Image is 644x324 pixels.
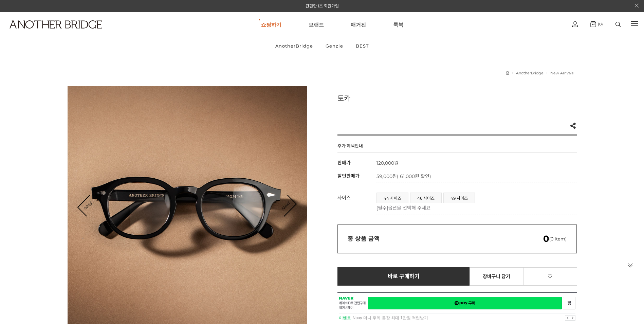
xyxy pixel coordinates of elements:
a: New Arrivals [550,71,573,75]
a: 쇼핑하기 [261,12,281,37]
span: ( 61,000원 할인) [397,173,431,179]
img: logo [10,20,102,29]
a: 매거진 [351,12,366,37]
a: 새창 [368,297,562,309]
a: (0) [590,21,603,27]
strong: 총 상품 금액 [348,235,380,242]
li: 49 사이즈 [443,193,475,203]
em: 0 [543,233,549,244]
a: 룩북 [393,12,403,37]
span: 판매가 [337,160,351,166]
li: 44 사이즈 [376,193,408,203]
a: 49 사이즈 [444,193,475,203]
span: 옵션을 선택해 주세요 [388,205,430,211]
a: Npay 머니 우리 통장 최대 1만원 적립받기 [353,316,428,320]
img: cart [590,21,596,27]
a: AnotherBridge [270,37,319,55]
span: 59,000원 [376,173,431,179]
a: Genzie [320,37,349,55]
span: (0 item) [543,236,567,241]
a: 새창 [563,297,575,309]
img: search [615,22,621,27]
strong: 이벤트 [339,316,351,320]
a: 바로 구매하기 [337,267,470,286]
span: 할인판매가 [337,173,360,179]
a: BEST [350,37,374,55]
a: logo [3,20,100,45]
strong: 120,000원 [376,160,399,166]
a: Next [275,195,296,216]
a: AnotherBridge [516,71,544,75]
a: 간편한 1초 회원가입 [306,3,339,8]
span: 바로 구매하기 [388,273,420,280]
th: 사이즈 [337,189,376,215]
span: (0) [596,22,603,26]
a: 44 사이즈 [377,193,408,203]
a: 장바구니 담기 [470,267,523,286]
a: Prev [78,195,99,216]
h4: 추가 혜택안내 [337,142,363,152]
a: 홈 [506,71,509,75]
h3: 토카 [337,93,577,103]
a: 브랜드 [309,12,324,37]
img: cart [572,21,578,27]
p: [필수] [376,204,573,211]
a: 46 사이즈 [410,193,441,203]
